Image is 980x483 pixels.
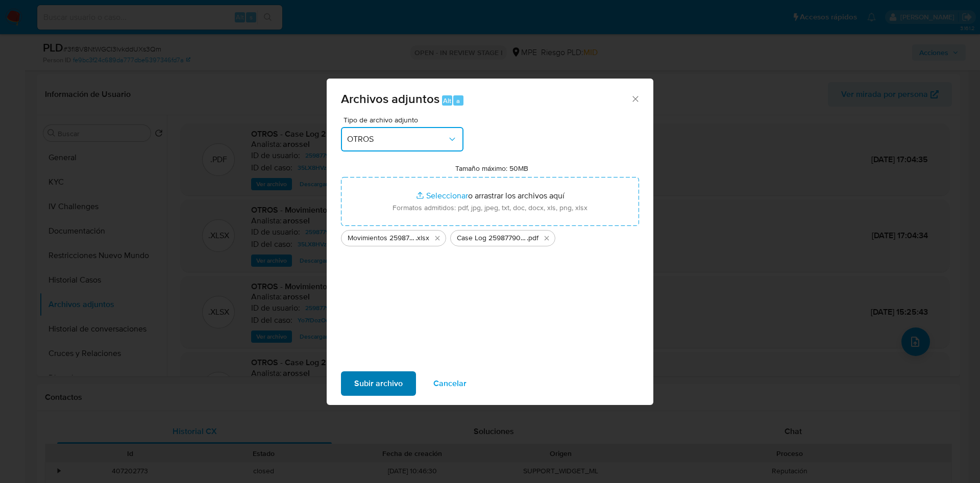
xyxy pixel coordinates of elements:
span: .pdf [527,233,538,243]
button: Subir archivo [341,371,416,396]
span: a [456,96,460,106]
span: Alt [443,96,451,106]
button: OTROS [341,127,463,151]
button: Cerrar [630,94,640,103]
span: Cancelar [433,372,467,395]
button: Cancelar [420,371,480,396]
span: Movimientos 259877908 - 29_09_2025 [348,233,415,243]
button: Eliminar Case Log 259877908 - 29_09_2025.pdf [541,232,553,244]
button: Eliminar Movimientos 259877908 - 29_09_2025.xlsx [431,232,444,244]
ul: Archivos seleccionados [341,226,639,246]
span: Archivos adjuntos [341,90,439,108]
span: OTROS [347,134,447,144]
span: Case Log 259877908 - 29_09_2025 [457,233,527,243]
span: .xlsx [415,233,429,243]
label: Tamaño máximo: 50MB [455,164,528,173]
span: Tipo de archivo adjunto [344,116,466,123]
span: Subir archivo [354,372,403,395]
